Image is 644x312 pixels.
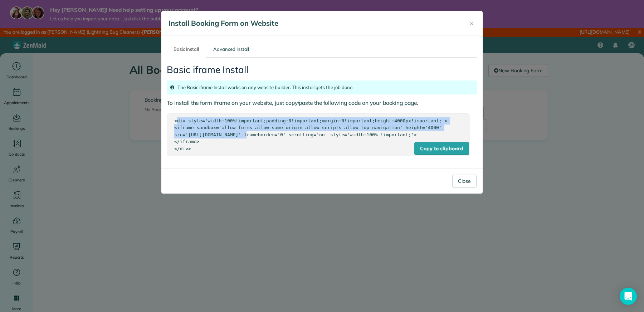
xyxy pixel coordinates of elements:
[167,41,206,58] a: Basic Install
[452,175,477,187] button: Close
[470,19,474,27] span: ×
[174,117,463,152] div: <div style='width:100%!important;padding:0!important;margin:0!important;height:4000px!important;'...
[167,65,477,75] h3: Basic iframe Install
[169,18,458,28] h4: Install Booking Form on Website
[167,81,477,95] div: The Basic iframe Install works on any website builder. This install gets the job done.
[620,288,637,305] div: Open Intercom Messenger
[167,100,477,106] h4: To install the form iframe on your website, just copy/paste the following code on your booking page.
[206,41,256,58] a: Advanced Install
[414,142,469,155] div: Copy to clipboard
[464,15,479,32] button: Close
